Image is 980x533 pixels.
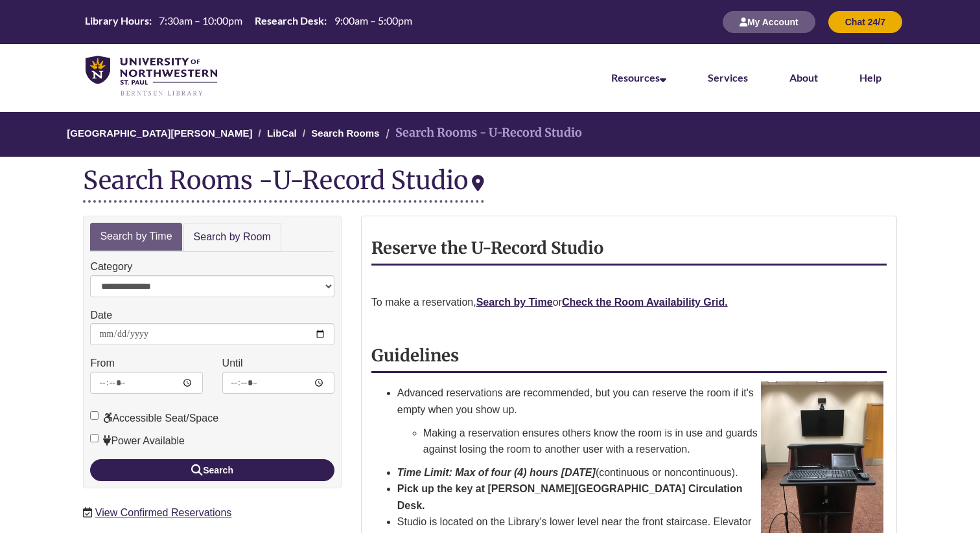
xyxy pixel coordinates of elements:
[371,345,459,366] strong: Guidelines
[382,124,582,142] li: Search Rooms - U-Record Studio
[90,258,132,275] label: Category
[397,483,743,511] strong: Pick up the key at [PERSON_NAME][GEOGRAPHIC_DATA] Circulation Desk.
[371,294,887,311] p: To make a reservation, or
[828,16,902,27] a: Chat 24/7
[90,307,112,324] label: Date
[80,14,417,30] a: Hours Today
[334,14,412,27] span: 9:00am – 5:00pm
[723,16,815,27] a: My Account
[86,56,217,97] img: UNWSP Library Logo
[371,238,603,258] strong: Reserve the U-Record Studio
[273,164,484,196] div: U-Record Studio
[476,297,553,308] a: Search by Time
[183,223,281,252] a: Search by Room
[90,355,114,372] label: From
[95,507,231,518] a: View Confirmed Reservations
[80,14,154,28] th: Library Hours:
[222,355,243,372] label: Until
[90,223,181,251] a: Search by Time
[250,14,329,28] th: Research Desk:
[562,297,728,308] a: Check the Room Availability Grid.
[90,411,99,420] input: Accessible Seat/Space
[723,11,815,33] button: My Account
[159,14,242,27] span: 7:30am – 10:00pm
[83,112,896,157] nav: Breadcrumb
[90,434,99,442] input: Power Available
[423,425,887,458] p: Making a reservation ensures others know the room is in use and guards against losing the room to...
[90,410,218,427] label: Accessible Seat/Space
[859,71,881,84] a: Help
[828,11,902,33] button: Chat 24/7
[397,464,887,481] li: (continuous or noncontinuous).
[397,385,887,418] p: Advanced reservations are recommended, but you can reserve the room if it's empty when you show up.
[83,166,484,203] div: Search Rooms -
[311,128,379,139] a: Search Rooms
[611,71,666,84] a: Resources
[90,459,334,481] button: Search
[267,128,297,139] a: LibCal
[397,467,596,478] strong: Time Limit: Max of four (4) hours [DATE]
[789,71,818,84] a: About
[67,128,252,139] a: [GEOGRAPHIC_DATA][PERSON_NAME]
[80,14,417,29] table: Hours Today
[90,433,185,449] label: Power Available
[708,71,748,84] a: Services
